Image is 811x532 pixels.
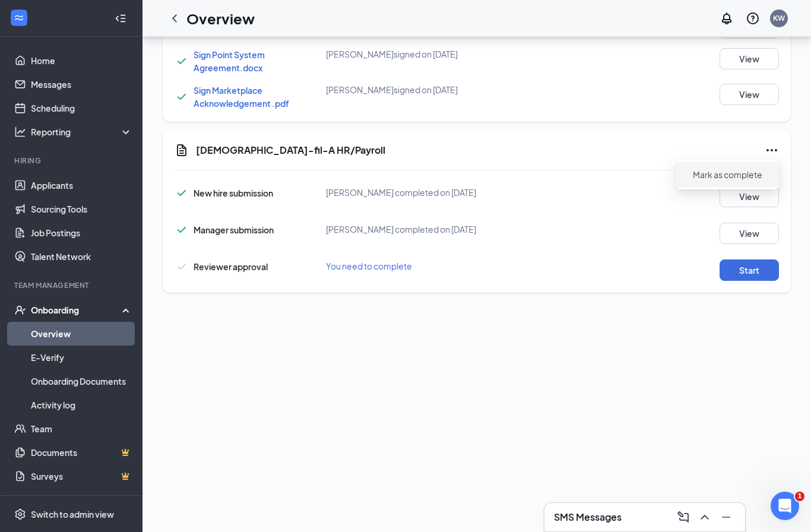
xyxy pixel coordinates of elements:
[31,441,132,464] a: DocumentsCrown
[720,186,779,207] button: View
[196,144,385,157] h5: [DEMOGRAPHIC_DATA]-fil-A HR/Payroll
[720,259,779,281] button: Start
[720,11,734,26] svg: Notifications
[693,169,762,180] span: Mark as complete
[13,12,25,24] svg: WorkstreamLogo
[175,90,189,104] svg: Checkmark
[31,369,132,393] a: Onboarding Documents
[717,508,736,527] button: Minimize
[31,245,132,268] a: Talent Network
[31,197,132,221] a: Sourcing Tools
[326,224,476,235] span: [PERSON_NAME] completed on [DATE]
[31,417,132,441] a: Team
[14,156,130,166] div: Hiring
[31,322,132,346] a: Overview
[795,492,804,501] span: 1
[194,188,273,198] span: New hire submission
[676,510,690,524] svg: ComposeMessage
[554,511,622,524] h3: SMS Messages
[14,508,26,520] svg: Settings
[326,187,476,198] span: [PERSON_NAME] completed on [DATE]
[720,84,779,105] button: View
[194,85,289,109] a: Sign Marketplace Acknowledgement .pdf
[167,11,182,26] svg: ChevronLeft
[194,49,265,73] a: Sign Point System Agreement.docx
[194,224,274,235] span: Manager submission
[674,508,693,527] button: ComposeMessage
[194,261,268,272] span: Reviewer approval
[31,464,132,488] a: SurveysCrown
[326,84,527,96] div: [PERSON_NAME] signed on [DATE]
[31,304,122,316] div: Onboarding
[31,173,132,197] a: Applicants
[14,126,26,138] svg: Analysis
[175,54,189,68] svg: Checkmark
[683,165,772,184] button: Mark as complete
[771,492,799,520] iframe: Intercom live chat
[14,280,130,290] div: Team Management
[14,304,26,316] svg: UserCheck
[31,126,133,138] div: Reporting
[175,223,189,237] svg: Checkmark
[31,393,132,417] a: Activity log
[31,508,114,520] div: Switch to admin view
[695,508,714,527] button: ChevronUp
[31,346,132,369] a: E-Verify
[175,259,189,274] svg: Checkmark
[31,72,132,96] a: Messages
[326,48,527,60] div: [PERSON_NAME] signed on [DATE]
[773,13,785,23] div: KW
[175,143,189,157] svg: Document
[720,223,779,244] button: View
[719,510,733,524] svg: Minimize
[186,8,255,28] h1: Overview
[698,510,712,524] svg: ChevronUp
[31,49,132,72] a: Home
[326,261,412,271] span: You need to complete
[175,186,189,200] svg: Checkmark
[115,12,126,24] svg: Collapse
[31,96,132,120] a: Scheduling
[31,221,132,245] a: Job Postings
[765,143,779,157] svg: Ellipses
[720,48,779,69] button: View
[746,11,760,26] svg: QuestionInfo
